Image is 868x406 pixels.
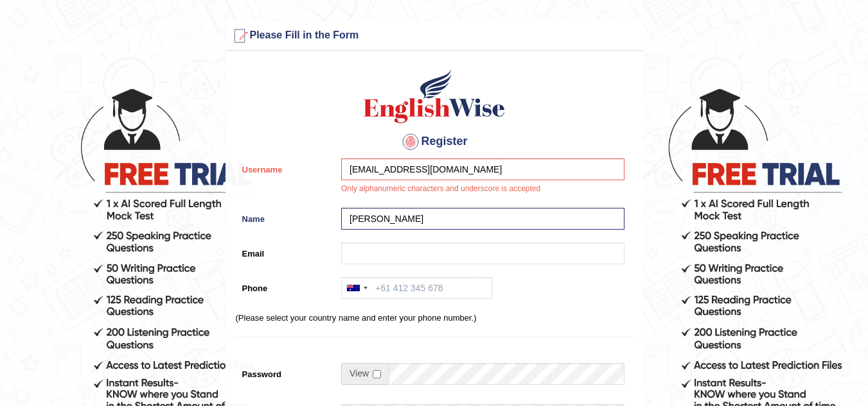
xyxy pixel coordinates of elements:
[342,278,371,298] div: Australia: +61
[236,277,335,294] label: Phone
[236,158,335,176] label: Username
[229,26,639,46] h3: Please Fill in the Form
[236,242,335,260] label: Email
[236,363,335,380] label: Password
[236,312,633,324] p: (Please select your country name and enter your phone number.)
[341,277,492,299] input: +61 412 345 678
[236,208,335,225] label: Name
[373,370,381,378] input: Show/Hide Password
[236,131,633,152] h4: Register
[361,67,508,125] img: Logo of English Wise create a new account for intelligent practice with AI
